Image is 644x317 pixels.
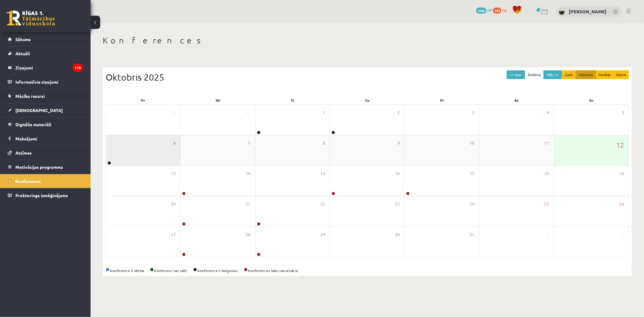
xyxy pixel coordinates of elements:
a: Maksājumi [8,132,83,146]
div: Konference ir aktīva Konferenci var sākt Konference ir beigusies Konferences laiks nav atnācis [106,268,629,273]
span: 10 [469,140,474,146]
span: 30 [395,231,400,238]
span: 12 [616,140,624,150]
span: 13 [171,170,176,177]
span: 17 [469,170,474,177]
span: 1 [547,231,549,238]
span: 22 [320,201,325,207]
a: 3646 mP [476,8,492,12]
button: Mēnesis [576,70,596,79]
legend: Ziņojumi [15,61,83,75]
a: Informatīvie ziņojumi [8,75,83,89]
span: 14 [246,170,251,177]
span: 30 [246,109,251,116]
a: [PERSON_NAME] [569,8,607,14]
span: 24 [469,201,474,207]
div: Ot [181,96,255,104]
a: Rīgas 1. Tālmācības vidusskola [7,11,55,26]
span: 18 [544,170,549,177]
button: Nedēļa [596,70,614,79]
legend: Informatīvie ziņojumi [15,75,83,89]
span: 28 [246,231,251,238]
span: 23 [395,201,400,207]
div: Ce [330,96,405,104]
div: Pr [106,96,181,104]
h1: Konferences [103,35,632,46]
span: 29 [171,109,176,116]
a: Digitālie materiāli [8,117,83,131]
span: Aktuāli [15,51,30,56]
span: 9 [397,140,400,146]
span: 19 [619,170,624,177]
span: 16 [395,170,400,177]
span: Atzīmes [15,150,32,155]
span: 15 [320,170,325,177]
span: 3646 [476,8,486,14]
span: 31 [469,231,474,238]
span: Sākums [15,37,31,42]
span: mP [487,8,492,12]
span: Digitālie materiāli [15,122,51,127]
span: 26 [619,201,624,207]
span: 20 [171,201,176,207]
img: Guntis Smalkais [559,9,565,15]
span: 1 [323,109,325,116]
a: Sākums [8,32,83,46]
span: [DEMOGRAPHIC_DATA] [15,107,63,113]
span: 2 [622,231,624,238]
div: Pi [405,96,479,104]
a: Proktoringa izmēģinājums [8,188,83,202]
span: Konferences [15,178,41,184]
button: Šodiena [525,70,544,79]
div: Se [479,96,554,104]
a: 543 xp [493,8,509,12]
button: Diena [613,70,629,79]
span: 5 [622,109,624,116]
span: Mācību resursi [15,93,45,99]
a: Mācību resursi [8,89,83,103]
span: Proktoringa izmēģinājums [15,193,68,198]
a: Motivācijas programma [8,160,83,174]
i: 119 [72,64,83,72]
button: Gads [562,70,576,79]
span: 25 [544,201,549,207]
a: Konferences [8,174,83,188]
div: Tr [255,96,330,104]
span: 2 [397,109,400,116]
span: 7 [248,140,251,146]
span: 4 [547,109,549,116]
span: 29 [320,231,325,238]
span: 21 [246,201,251,207]
div: Sv [554,96,629,104]
span: 27 [171,231,176,238]
div: Oktobris 2025 [106,70,629,84]
a: [DEMOGRAPHIC_DATA] [8,103,83,117]
span: 543 [493,8,501,14]
button: Nāk. >> [543,70,562,79]
a: Ziņojumi119 [8,61,83,75]
span: 3 [472,109,474,116]
a: Aktuāli [8,46,83,60]
span: 6 [173,140,176,146]
span: 8 [323,140,325,146]
span: xp [502,8,506,12]
span: 11 [544,140,549,146]
button: << Iepr. [507,70,525,79]
span: Motivācijas programma [15,164,63,170]
legend: Maksājumi [15,132,83,146]
a: Atzīmes [8,146,83,160]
